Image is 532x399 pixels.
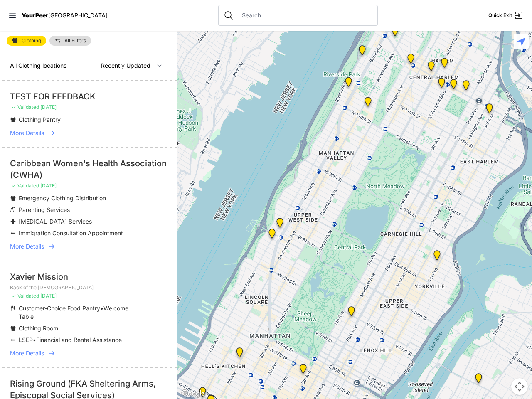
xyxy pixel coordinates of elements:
[180,388,207,399] img: Google
[12,293,39,299] span: ✓ Validated
[511,378,528,395] button: Map camera controls
[10,91,167,102] div: TEST FOR FEEDBACK
[33,336,36,343] span: •
[36,336,122,343] span: Financial and Rental Assistance
[484,103,495,117] div: Main Location
[180,388,207,399] a: Open this area in Google Maps (opens a new window)
[19,116,61,123] span: Clothing Pantry
[488,12,512,19] span: Quick Exit
[22,12,48,19] span: YourPeer
[7,36,46,46] a: Clothing
[488,10,524,20] a: Quick Exit
[22,13,108,18] a: YourPeer[GEOGRAPHIC_DATA]
[346,306,357,320] div: Manhattan
[64,38,86,43] span: All Filters
[10,349,167,357] a: More Details
[19,325,58,332] span: Clothing Room
[473,373,484,387] div: Fancy Thrift Shop
[10,349,44,357] span: More Details
[432,250,442,264] div: Avenue Church
[10,284,167,291] p: Back of the [DEMOGRAPHIC_DATA]
[19,229,123,236] span: Immigration Consultation Appointment
[357,45,367,59] div: Manhattan
[448,79,459,92] div: Manhattan
[40,293,57,299] span: [DATE]
[19,336,33,343] span: LSEP
[461,80,471,94] div: East Harlem
[19,305,100,312] span: Customer-Choice Food Pantry
[10,62,66,69] span: All Clothing locations
[10,271,167,283] div: Xavier Mission
[10,158,167,181] div: Caribbean Women's Health Association (CWHA)
[10,129,44,137] span: More Details
[12,182,39,189] span: ✓ Validated
[426,61,436,74] div: Uptown/Harlem DYCD Youth Drop-in Center
[234,347,245,361] div: 9th Avenue Drop-in Center
[275,218,285,231] div: Pathways Adult Drop-In Program
[343,77,354,90] div: Ford Hall
[22,38,41,43] span: Clothing
[19,195,106,202] span: Emergency Clothing Distribution
[237,11,372,20] input: Search
[439,58,450,71] div: Manhattan
[100,305,103,312] span: •
[10,242,167,251] a: More Details
[12,104,39,110] span: ✓ Validated
[40,182,57,189] span: [DATE]
[363,97,373,110] div: The Cathedral Church of St. John the Divine
[10,242,44,251] span: More Details
[48,12,108,19] span: [GEOGRAPHIC_DATA]
[19,206,70,213] span: Parenting Services
[40,104,57,110] span: [DATE]
[10,129,167,137] a: More Details
[49,36,91,46] a: All Filters
[406,54,416,67] div: The PILLARS – Holistic Recovery Support
[19,218,92,225] span: [MEDICAL_DATA] Services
